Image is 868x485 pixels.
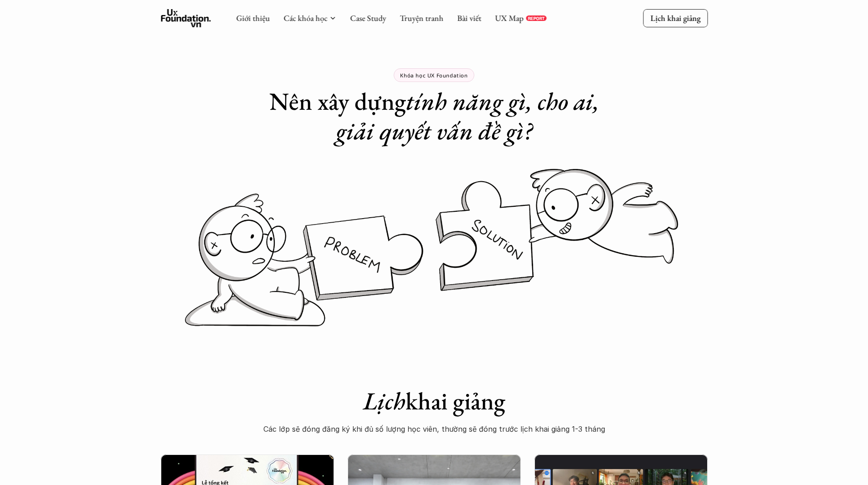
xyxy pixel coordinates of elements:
h1: Nên xây dựng [252,87,616,146]
p: Khóa học UX Foundation [400,72,467,78]
a: Truyện tranh [400,13,443,23]
a: UX Map [495,13,524,23]
em: Lịch [363,385,406,417]
p: Lịch khai giảng [650,13,700,23]
a: Bài viết [457,13,481,23]
a: Lịch khai giảng [643,9,708,27]
a: Case Study [350,13,386,23]
em: tính năng gì, cho ai, giải quyết vấn đề gì? [336,85,605,147]
p: REPORT [528,15,544,21]
a: Các khóa học [283,13,327,23]
a: REPORT [526,15,546,21]
h1: khai giảng [252,386,616,416]
a: Giới thiệu [236,13,270,23]
p: Các lớp sẽ đóng đăng ký khi đủ số lượng học viên, thường sẽ đóng trước lịch khai giảng 1-3 tháng [252,422,616,436]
